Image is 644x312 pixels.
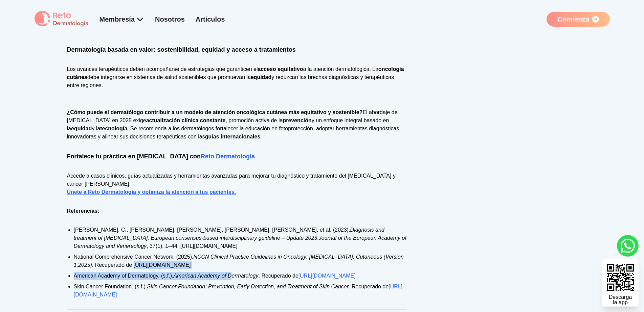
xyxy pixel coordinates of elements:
[71,126,92,131] strong: equidad
[74,235,406,249] em: Journal of the European Academy of Dermatology and Venereology
[617,235,639,257] a: whatsapp button
[67,172,407,196] p: Accede a casos clínicos, guías actualizadas y herramientas avanzadas para mejorar tu diagnóstico ...
[99,15,145,24] div: Membresía
[67,45,407,54] h2: Dermatología basada en valor: sostenibilidad, equidad y acceso a tratamientos
[609,294,632,305] div: Descarga la app
[201,153,255,160] a: Reto Dermatología
[146,118,226,123] strong: actualización clínica constante
[74,253,407,269] li: National Comprehensive Cancer Network. (2025). . Recuperado de [URL][DOMAIN_NAME]
[147,284,349,289] em: Skin Cancer Foundation: Prevention, Early Detection, and Treatment of Skin Cancer
[173,273,258,279] em: American Academy of Dermatology
[67,100,407,141] p: El abordaje del [MEDICAL_DATA] en 2025 exige , promoción activa de la y un enfoque integral basad...
[258,66,303,72] strong: acceso equitativo
[283,118,311,123] strong: prevención
[196,16,225,23] a: Artículos
[74,283,407,299] li: Skin Cancer Foundation. (s.f.). . Recuperado de
[67,189,236,195] a: Únete a Reto Dermatología y optimiza la atención a tus pacientes.
[74,284,403,297] a: [URL][DOMAIN_NAME]
[100,126,127,131] strong: tecnología
[74,226,407,250] li: [PERSON_NAME], C., [PERSON_NAME], [PERSON_NAME], [PERSON_NAME], [PERSON_NAME], et al. (2023). . ,...
[67,208,99,214] strong: Referencias:
[67,153,255,160] strong: Fortalece tu práctica en [MEDICAL_DATA] con
[74,227,385,241] em: Diagnosis and treatment of [MEDICAL_DATA]. European consensus-based interdisciplinary guideline –...
[35,11,89,27] img: logo Reto dermatología
[67,66,404,80] strong: oncología cutánea
[155,16,185,23] a: Nosotros
[205,134,261,139] strong: guías internacionales
[251,74,271,80] strong: equidad
[67,109,363,115] strong: ¿Cómo puede el dermatólogo contribuir a un modelo de atención oncológica cutánea más equitativo y...
[74,272,407,280] li: American Academy of Dermatology. (s.f.). . Recuperado de
[67,65,407,89] p: Los avances terapéuticos deben acompañarse de estrategias que garanticen el a la atención dermato...
[547,12,609,27] a: Comienza
[298,273,356,279] a: [URL][DOMAIN_NAME]
[74,254,404,268] em: NCCN Clinical Practice Guidelines in Oncology: [MEDICAL_DATA]: Cutaneous (Version 1.2025)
